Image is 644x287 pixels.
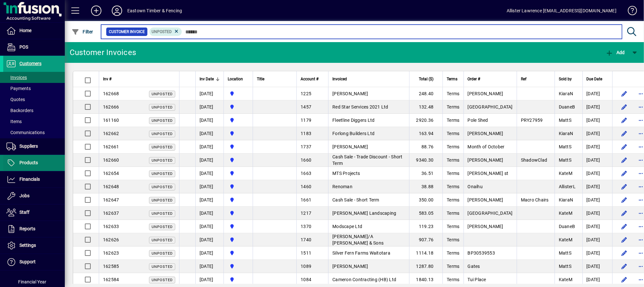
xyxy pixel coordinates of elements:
[409,127,443,140] td: 163.94
[619,221,629,232] button: Edit
[152,92,173,96] span: Unposted
[228,156,249,164] span: Holyoake St
[447,91,459,96] span: Terms
[332,144,368,149] span: [PERSON_NAME]
[301,211,311,216] span: 1217
[468,250,495,256] span: BP30539553
[409,140,443,154] td: 88.76
[103,250,119,256] span: 162623
[559,264,571,269] span: MattS
[200,75,214,83] span: Inv Date
[19,259,36,264] span: Support
[103,171,119,176] span: 162654
[19,143,38,149] span: Suppliers
[109,29,145,35] span: Customer Invoice
[582,140,612,154] td: [DATE]
[582,167,612,180] td: [DATE]
[152,278,173,282] span: Unposted
[301,277,311,282] span: 1084
[468,75,480,83] span: Order #
[152,119,173,123] span: Unposted
[103,224,119,229] span: 162633
[409,167,443,180] td: 36.51
[619,155,629,165] button: Edit
[103,157,119,163] span: 162660
[195,154,224,167] td: [DATE]
[195,247,224,260] td: [DATE]
[447,224,459,229] span: Terms
[195,114,224,127] td: [DATE]
[559,104,575,109] span: DuaneB
[587,75,608,83] div: Due Date
[103,264,119,269] span: 162585
[468,211,513,216] span: [GEOGRAPHIC_DATA]
[619,248,629,258] button: Edit
[3,254,65,270] a: Support
[447,197,459,202] span: Terms
[3,23,65,39] a: Home
[468,131,503,136] span: [PERSON_NAME]
[228,75,243,83] span: Location
[70,26,95,38] button: Filter
[3,94,65,105] a: Quotes
[582,233,612,247] td: [DATE]
[86,5,107,17] button: Add
[468,144,505,149] span: Month of October
[6,86,31,91] span: Payments
[619,115,629,125] button: Edit
[152,185,173,189] span: Unposted
[152,198,173,202] span: Unposted
[582,207,612,220] td: [DATE]
[3,116,65,127] a: Items
[447,237,459,242] span: Terms
[605,50,625,55] span: Add
[195,220,224,233] td: [DATE]
[103,277,119,282] span: 162584
[619,235,629,245] button: Edit
[257,75,293,83] div: Title
[3,72,65,83] a: Invoices
[619,274,629,285] button: Edit
[228,263,249,270] span: Holyoake St
[301,104,311,109] span: 1457
[332,171,360,176] span: MTS Projects
[301,131,311,136] span: 1183
[582,220,612,233] td: [DATE]
[447,157,459,163] span: Terms
[559,157,571,163] span: MattS
[228,183,249,190] span: Holyoake St
[152,251,173,256] span: Unposted
[413,75,439,83] div: Total ($)
[19,226,35,231] span: Reports
[468,75,513,83] div: Order #
[228,130,249,137] span: Holyoake St
[72,29,93,34] span: Filter
[447,171,459,176] span: Terms
[3,127,65,138] a: Communications
[332,224,362,229] span: Modscape Ltd
[195,260,224,273] td: [DATE]
[559,184,576,189] span: AllisterL
[301,144,311,149] span: 1737
[619,208,629,218] button: Edit
[257,75,264,83] span: Title
[447,277,459,282] span: Terms
[559,211,572,216] span: KateM
[582,100,612,114] td: [DATE]
[103,197,119,202] span: 162647
[582,114,612,127] td: [DATE]
[195,233,224,247] td: [DATE]
[332,211,396,216] span: [PERSON_NAME] Landscaping
[447,104,459,109] span: Terms
[468,224,503,229] span: [PERSON_NAME]
[619,195,629,205] button: Edit
[228,223,249,230] span: Holyoake St
[195,87,224,100] td: [DATE]
[619,168,629,178] button: Edit
[447,211,459,216] span: Terms
[103,75,111,83] span: Inv #
[468,184,483,189] span: Onaihu
[19,44,28,50] span: POS
[559,171,572,176] span: KateM
[228,75,249,83] div: Location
